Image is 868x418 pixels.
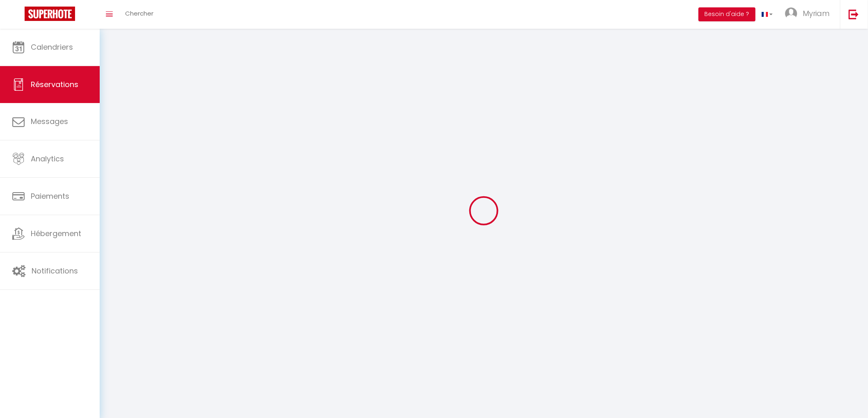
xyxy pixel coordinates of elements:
img: Super Booking [25,7,75,21]
span: Notifications [32,266,78,276]
span: Analytics [31,154,64,164]
span: Chercher [125,9,153,18]
img: ... [785,7,797,20]
span: Messages [31,116,68,126]
img: logout [849,9,859,19]
span: Calendriers [31,42,73,52]
span: Paiements [31,191,69,201]
span: Hébergement [31,228,81,239]
span: Réservations [31,79,78,90]
button: Besoin d'aide ? [699,7,756,21]
span: Myriam [803,8,830,18]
